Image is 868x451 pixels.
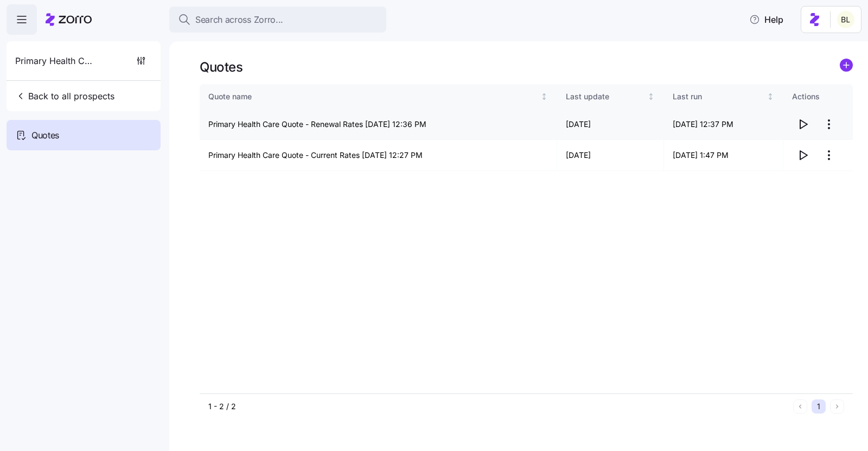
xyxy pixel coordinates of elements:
[540,93,548,100] div: Not sorted
[200,140,557,171] td: Primary Health Care Quote - Current Rates [DATE] 12:27 PM
[837,11,854,28] img: 2fabda6663eee7a9d0b710c60bc473af
[664,109,783,140] td: [DATE] 12:37 PM
[673,91,764,103] div: Last run
[15,54,93,68] span: Primary Health Care
[195,13,283,27] span: Search across Zorro...
[11,85,119,107] button: Back to all prospects
[792,91,844,103] div: Actions
[200,84,557,109] th: Quote nameNot sorted
[7,120,161,150] a: Quotes
[208,401,789,412] div: 1 - 2 / 2
[840,59,853,72] svg: add icon
[647,93,655,100] div: Not sorted
[664,84,783,109] th: Last runNot sorted
[557,84,665,109] th: Last updateNot sorted
[169,7,386,33] button: Search across Zorro...
[840,59,853,75] a: add icon
[200,59,242,75] h1: Quotes
[812,399,826,414] button: 1
[793,399,807,414] button: Previous page
[767,93,774,100] div: Not sorted
[664,140,783,171] td: [DATE] 1:47 PM
[557,109,665,140] td: [DATE]
[557,140,665,171] td: [DATE]
[741,9,792,30] button: Help
[749,13,783,26] span: Help
[31,129,59,142] span: Quotes
[830,399,844,414] button: Next page
[208,91,538,103] div: Quote name
[200,109,557,140] td: Primary Health Care Quote - Renewal Rates [DATE] 12:36 PM
[15,90,114,103] span: Back to all prospects
[566,91,646,103] div: Last update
